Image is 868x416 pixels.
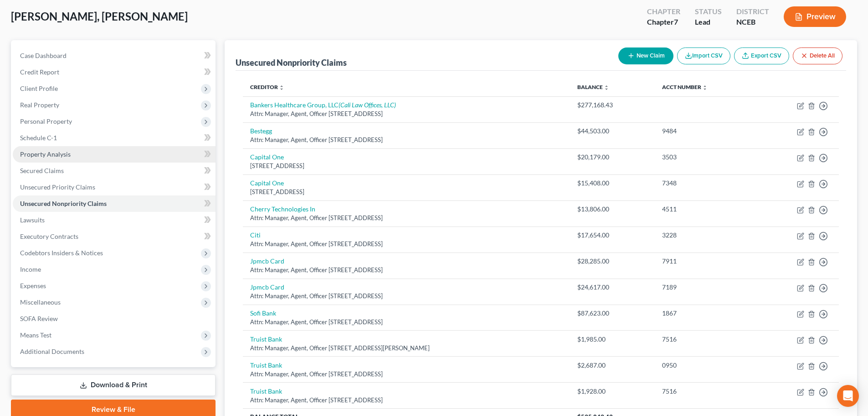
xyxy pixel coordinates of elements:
a: Case Dashboard [13,47,216,64]
button: Preview [784,6,846,27]
a: Schedule C-1 [13,130,216,146]
span: Unsecured Priority Claims [20,183,95,191]
i: (Cali Law Offices, LLC) [339,101,396,109]
div: $28,285.00 [577,257,647,266]
span: Real Property [20,101,59,109]
span: Miscellaneous [20,298,61,306]
span: Unsecured Nonpriority Claims [20,200,107,207]
span: Credit Report [20,68,59,76]
i: unfold_more [604,85,609,90]
span: Income [20,265,41,273]
div: Chapter [647,17,680,27]
a: Capital One [250,153,284,161]
a: Capital One [250,179,284,187]
div: Attn: Manager, Agent, Officer [STREET_ADDRESS] [250,292,563,300]
a: Jpmcb Card [250,257,284,265]
div: $87,623.00 [577,309,647,318]
span: Codebtors Insiders & Notices [20,249,103,257]
span: Means Test [20,331,51,339]
a: Executory Contracts [13,228,216,245]
div: 7348 [662,179,749,188]
div: Attn: Manager, Agent, Officer [STREET_ADDRESS] [250,396,563,405]
a: Lawsuits [13,212,216,228]
div: $24,617.00 [577,283,647,292]
a: Download & Print [11,374,216,396]
a: Unsecured Nonpriority Claims [13,195,216,212]
a: Sofi Bank [250,309,276,317]
a: Balance unfold_more [577,84,609,90]
div: 9484 [662,126,749,136]
a: Truist Bank [250,361,282,369]
span: Secured Claims [20,167,64,174]
div: $20,179.00 [577,153,647,162]
a: Jpmcb Card [250,283,284,291]
div: 7516 [662,335,749,344]
button: Import CSV [677,47,730,64]
span: Property Analysis [20,150,71,158]
span: 7 [674,17,678,26]
a: SOFA Review [13,311,216,327]
div: Attn: Manager, Agent, Officer [STREET_ADDRESS] [250,370,563,379]
div: NCEB [736,17,769,27]
span: Expenses [20,282,46,290]
a: Citi [250,231,261,239]
i: unfold_more [279,85,284,90]
div: $2,687.00 [577,361,647,370]
div: Unsecured Nonpriority Claims [236,57,347,68]
div: 0950 [662,361,749,370]
div: $277,168.43 [577,100,647,110]
a: Truist Bank [250,335,282,343]
div: $1,928.00 [577,387,647,396]
div: 7189 [662,283,749,292]
div: 7911 [662,257,749,266]
div: Status [695,6,722,17]
div: $1,985.00 [577,335,647,344]
span: Additional Documents [20,348,84,355]
div: Attn: Manager, Agent, Officer [STREET_ADDRESS][PERSON_NAME] [250,344,563,353]
a: Truist Bank [250,387,282,395]
a: Cherry Technologies In [250,205,315,213]
div: 3228 [662,231,749,240]
div: District [736,6,769,17]
span: Executory Contracts [20,232,78,240]
a: Export CSV [734,47,789,64]
a: Bestegg [250,127,272,135]
a: Creditor unfold_more [250,84,284,90]
div: Attn: Manager, Agent, Officer [STREET_ADDRESS] [250,266,563,274]
span: Case Dashboard [20,52,67,59]
div: $44,503.00 [577,126,647,136]
button: New Claim [618,47,673,64]
div: Open Intercom Messenger [837,385,859,407]
a: Property Analysis [13,146,216,163]
span: Personal Property [20,117,72,125]
a: Unsecured Priority Claims [13,179,216,195]
div: $15,408.00 [577,179,647,188]
span: Schedule C-1 [20,134,57,142]
span: [PERSON_NAME], [PERSON_NAME] [11,10,188,23]
a: Acct Number unfold_more [662,84,708,90]
div: $13,806.00 [577,205,647,214]
a: Bankers Healthcare Group, LLC(Cali Law Offices, LLC) [250,101,396,109]
div: 3503 [662,153,749,162]
span: SOFA Review [20,315,58,322]
button: Delete All [793,47,842,64]
span: Lawsuits [20,216,45,224]
div: 1867 [662,309,749,318]
div: 7516 [662,387,749,396]
a: Credit Report [13,64,216,80]
div: Attn: Manager, Agent, Officer [STREET_ADDRESS] [250,214,563,222]
div: Lead [695,17,722,27]
span: Client Profile [20,84,58,92]
div: 4511 [662,205,749,214]
div: [STREET_ADDRESS] [250,162,563,170]
i: unfold_more [702,85,708,90]
div: Attn: Manager, Agent, Officer [STREET_ADDRESS] [250,136,563,144]
div: Chapter [647,6,680,17]
a: Secured Claims [13,163,216,179]
div: [STREET_ADDRESS] [250,188,563,196]
div: Attn: Manager, Agent, Officer [STREET_ADDRESS] [250,318,563,326]
div: Attn: Manager, Agent, Officer [STREET_ADDRESS] [250,240,563,248]
div: $17,654.00 [577,231,647,240]
div: Attn: Manager, Agent, Officer [STREET_ADDRESS] [250,110,563,118]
